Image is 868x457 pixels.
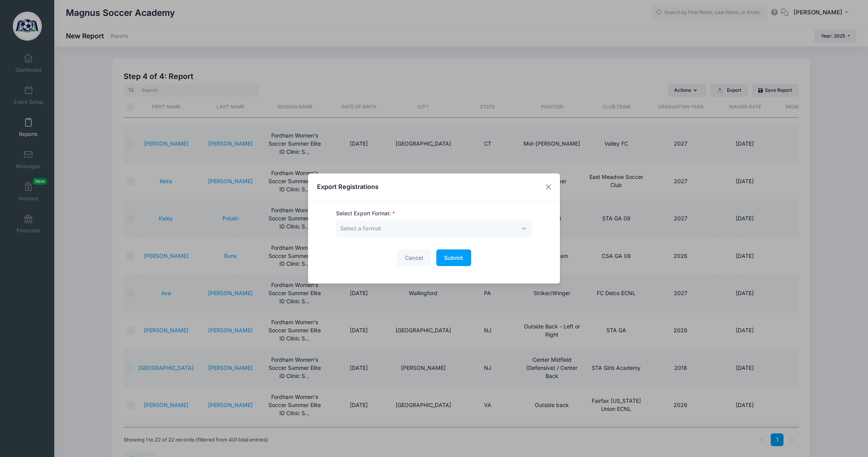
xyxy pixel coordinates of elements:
[340,224,381,232] span: Select a format
[317,182,379,191] h4: Export Registrations
[444,254,463,261] span: Submit
[336,220,532,237] span: Select a format
[542,180,556,194] button: Close
[336,210,395,218] label: Select Export Format:
[436,249,471,266] button: Submit
[340,225,381,232] span: Select a format
[397,249,431,266] button: Cancel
